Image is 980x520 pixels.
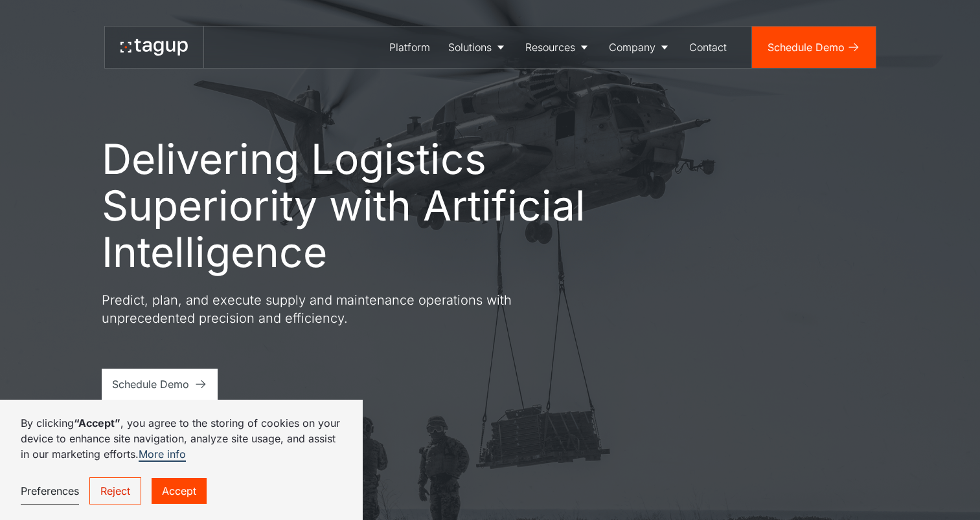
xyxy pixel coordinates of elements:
[21,415,342,462] p: By clicking , you agree to the storing of cookies on your device to enhance site navigation, anal...
[102,369,218,400] a: Schedule Demo
[439,27,516,68] a: Solutions
[89,477,141,504] a: Reject
[752,27,876,68] a: Schedule Demo
[102,136,646,276] h1: Delivering Logistics Superiority with Artificial Intelligence
[112,376,189,392] div: Schedule Demo
[21,478,79,504] a: Preferences
[139,448,186,462] a: More info
[680,27,736,68] a: Contact
[74,417,120,429] strong: “Accept”
[600,27,680,68] a: Company
[609,39,655,55] div: Company
[152,478,207,504] a: Accept
[516,27,600,68] a: Resources
[389,39,430,55] div: Platform
[689,39,727,55] div: Contact
[102,291,568,327] p: Predict, plan, and execute supply and maintenance operations with unprecedented precision and eff...
[768,39,845,55] div: Schedule Demo
[380,27,439,68] a: Platform
[448,39,492,55] div: Solutions
[525,39,575,55] div: Resources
